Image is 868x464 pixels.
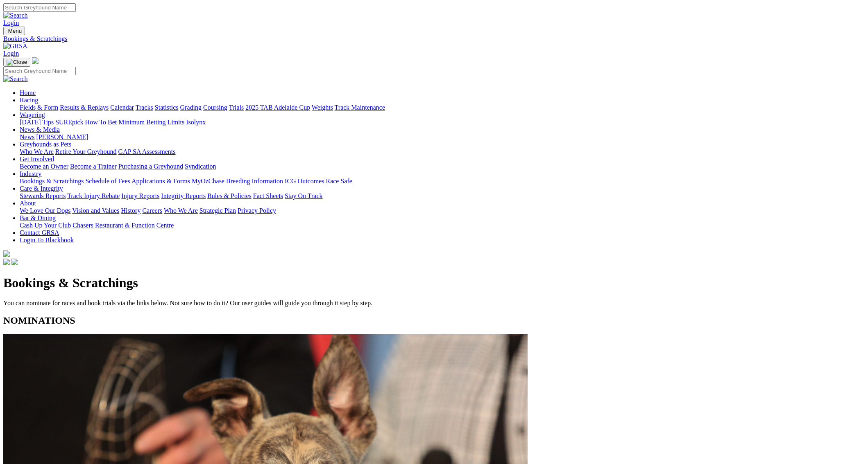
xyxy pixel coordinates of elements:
a: [PERSON_NAME] [36,133,88,140]
a: Statistics [155,104,179,111]
a: Breeding Information [226,178,283,185]
div: Bar & Dining [20,222,865,229]
a: Syndication [185,163,216,170]
div: Greyhounds as Pets [20,148,865,155]
h1: Bookings & Scratchings [3,275,865,291]
a: SUREpick [55,119,83,126]
div: Wagering [20,119,865,126]
div: About [20,207,865,214]
div: Industry [20,178,865,185]
a: Vision and Values [72,207,119,214]
a: News & Media [20,126,60,133]
a: Tracks [136,104,153,111]
a: Wagering [20,111,45,118]
a: We Love Our Dogs [20,207,70,214]
a: Weights [312,104,333,111]
a: About [20,200,36,207]
a: Who We Are [164,207,198,214]
a: Cash Up Your Club [20,222,71,229]
a: Stewards Reports [20,192,66,199]
a: 2025 TAB Adelaide Cup [245,104,310,111]
img: Search [3,75,28,83]
img: Close [7,59,27,65]
img: GRSA [3,43,27,50]
input: Search [3,67,76,75]
a: Stay On Track [285,192,322,199]
a: Industry [20,170,41,177]
button: Toggle navigation [3,27,25,35]
div: Racing [20,104,865,111]
div: News & Media [20,133,865,141]
h2: NOMINATIONS [3,315,865,326]
a: Trials [229,104,244,111]
img: facebook.svg [3,259,10,265]
a: Bookings & Scratchings [3,35,865,43]
a: Strategic Plan [199,207,236,214]
div: Get Involved [20,163,865,170]
a: Track Injury Rebate [67,192,120,199]
img: Search [3,12,28,19]
a: Isolynx [186,119,206,126]
a: MyOzChase [192,178,224,185]
a: Careers [142,207,162,214]
p: You can nominate for races and book trials via the links below. Not sure how to do it? Our user g... [3,300,865,307]
a: Racing [20,97,38,104]
a: History [121,207,141,214]
a: [DATE] Tips [20,119,54,126]
a: Care & Integrity [20,185,63,192]
a: Track Maintenance [335,104,385,111]
a: Schedule of Fees [85,178,130,185]
a: Login To Blackbook [20,237,74,243]
a: Contact GRSA [20,229,59,236]
div: Care & Integrity [20,192,865,200]
a: Become a Trainer [70,163,117,170]
a: Integrity Reports [161,192,206,199]
img: logo-grsa-white.png [3,250,10,257]
a: News [20,133,34,140]
a: Home [20,89,36,96]
a: Purchasing a Greyhound [118,163,183,170]
a: Bookings & Scratchings [20,178,84,185]
a: Coursing [203,104,227,111]
a: Fields & Form [20,104,58,111]
a: Privacy Policy [238,207,276,214]
a: Login [3,50,19,57]
a: Greyhounds as Pets [20,141,71,148]
a: Who We Are [20,148,54,155]
a: Injury Reports [121,192,159,199]
a: Retire Your Greyhound [55,148,117,155]
span: Menu [8,28,22,34]
a: ICG Outcomes [285,178,324,185]
a: Race Safe [326,178,352,185]
a: Applications & Forms [131,178,190,185]
a: Become an Owner [20,163,68,170]
a: Chasers Restaurant & Function Centre [73,222,174,229]
a: Results & Replays [60,104,109,111]
a: Grading [180,104,202,111]
a: Bar & Dining [20,214,56,221]
input: Search [3,3,76,12]
a: Fact Sheets [253,192,283,199]
a: Minimum Betting Limits [118,119,184,126]
a: Rules & Policies [207,192,252,199]
a: Login [3,19,19,26]
img: twitter.svg [11,259,18,265]
button: Toggle navigation [3,58,30,67]
a: Calendar [110,104,134,111]
img: logo-grsa-white.png [32,57,39,64]
a: Get Involved [20,155,54,162]
a: GAP SA Assessments [118,148,176,155]
a: How To Bet [85,119,117,126]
